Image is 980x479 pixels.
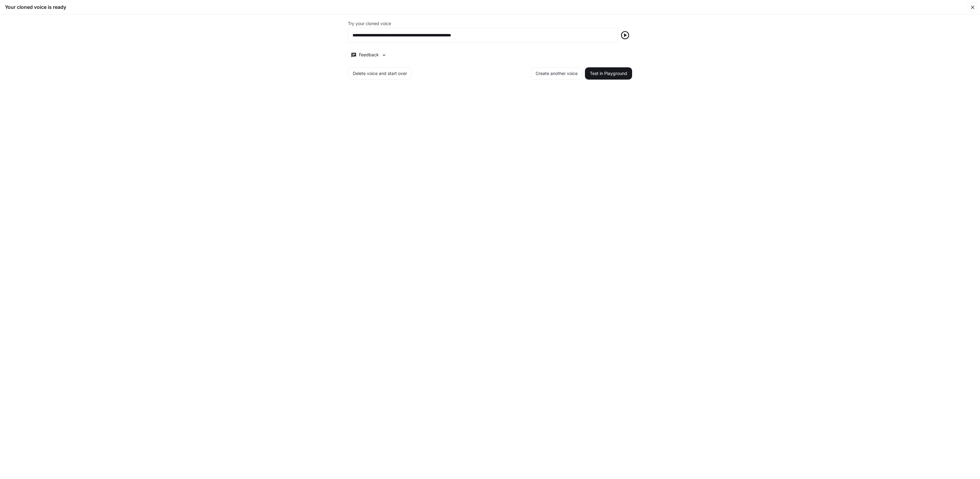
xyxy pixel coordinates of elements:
[585,67,632,80] button: Test in Playground
[531,67,582,80] button: Create another voice
[348,21,391,26] p: Try your cloned voice
[348,50,390,60] button: Feedback
[348,67,412,80] button: Delete voice and start over
[5,4,66,10] h5: Your cloned voice is ready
